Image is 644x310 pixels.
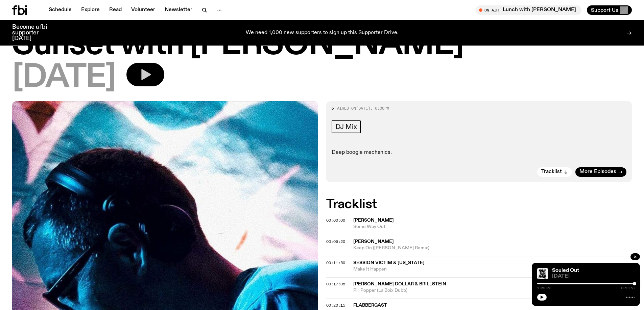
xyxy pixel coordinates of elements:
p: Deep boogie mechanics. [332,149,627,156]
span: 1:59:58 [537,286,551,290]
button: Support Us [587,5,632,15]
span: 00:00:00 [326,218,345,223]
span: Keep On ([PERSON_NAME] Remix) [353,245,632,251]
button: 00:20:15 [326,304,345,307]
a: Souled Out [552,268,579,273]
button: On AirLunch with [PERSON_NAME] [476,5,581,15]
a: Newsletter [161,5,196,15]
span: 00:17:05 [326,281,345,287]
span: [PERSON_NAME] Dollar & Brillstein [353,282,446,286]
span: [DATE] [552,274,635,279]
a: More Episodes [575,167,626,177]
span: [PERSON_NAME] [353,218,394,223]
button: Tracklist [537,167,572,177]
span: DJ Mix [336,123,357,131]
span: Support Us [591,7,618,13]
button: 00:17:05 [326,282,345,286]
a: Read [105,5,126,15]
span: Aired on [337,106,356,111]
span: Flabbergast [353,303,387,308]
span: [PERSON_NAME] [353,239,394,244]
span: Pill Popper (La Boix Dubb) [353,287,632,294]
h3: Become a fbi supporter [DATE] [12,24,55,41]
a: Schedule [45,5,76,15]
span: 1:59:58 [620,286,635,290]
p: We need 1,000 new supporters to sign up this Supporter Drive. [246,30,399,36]
button: 00:06:20 [326,240,345,244]
span: 00:11:50 [326,260,345,265]
h1: Sunset with [PERSON_NAME] [12,30,632,60]
span: 00:06:20 [326,239,345,244]
span: Make It Happen [353,266,632,273]
span: Session Victim & [US_STATE] [353,260,425,265]
button: 00:00:00 [326,219,345,222]
span: 00:20:15 [326,303,345,308]
span: Tracklist [541,169,562,174]
button: 00:11:50 [326,261,345,265]
span: , 6:00pm [370,106,389,111]
span: [DATE] [356,106,370,111]
span: [DATE] [12,63,116,93]
h2: Tracklist [326,198,632,210]
a: DJ Mix [332,120,361,133]
a: Explore [77,5,104,15]
span: More Episodes [579,169,616,174]
span: Some Way Out [353,224,632,230]
a: Volunteer [127,5,159,15]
